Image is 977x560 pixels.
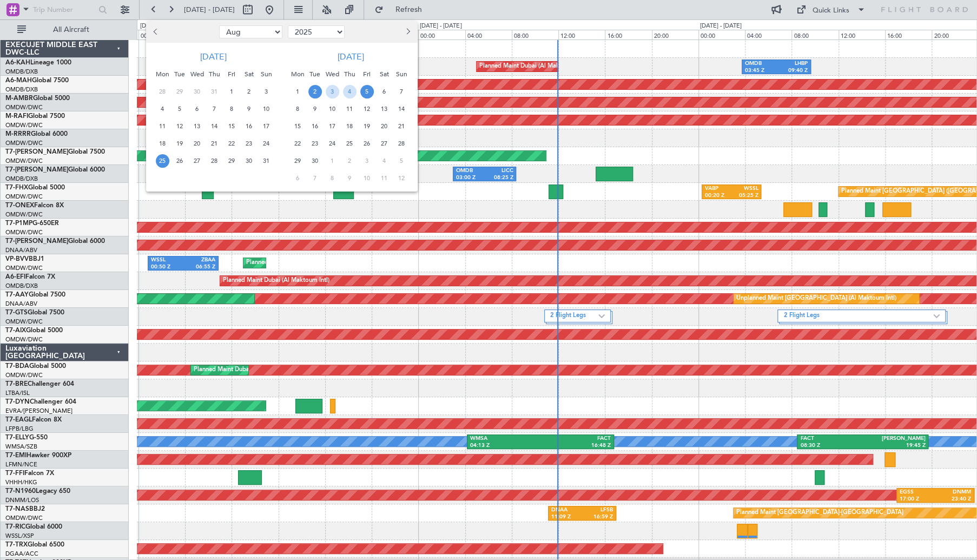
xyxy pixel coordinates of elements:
span: 10 [326,102,339,116]
span: 3 [326,85,339,98]
div: Sat [240,65,258,83]
span: 1 [225,85,239,98]
span: 21 [208,137,221,150]
span: 1 [326,154,339,168]
span: 1 [291,85,305,98]
div: 6-8-2025 [188,100,206,117]
span: 13 [190,120,204,133]
span: 22 [291,137,305,150]
span: 13 [378,102,391,116]
span: 5 [173,102,187,116]
span: 19 [360,120,374,133]
span: 27 [378,137,391,150]
span: 30 [308,154,322,168]
div: 21-8-2025 [206,135,223,152]
div: 8-8-2025 [223,100,240,117]
div: 24-8-2025 [258,135,275,152]
span: 25 [156,154,169,168]
div: 28-9-2025 [393,135,410,152]
div: 30-8-2025 [240,152,258,169]
div: 27-9-2025 [375,135,393,152]
div: Wed [188,65,206,83]
div: 31-7-2025 [206,83,223,100]
span: 10 [360,172,374,185]
div: 15-9-2025 [289,117,306,135]
div: 29-8-2025 [223,152,240,169]
select: Select month [219,25,282,38]
span: 6 [291,172,305,185]
div: Thu [341,65,358,83]
span: 12 [173,120,187,133]
span: 21 [395,120,408,133]
div: 23-9-2025 [306,135,324,152]
div: 14-8-2025 [206,117,223,135]
div: Fri [223,65,240,83]
div: 2-10-2025 [341,152,358,169]
span: 10 [260,102,273,116]
div: 20-8-2025 [188,135,206,152]
div: 3-9-2025 [324,83,341,100]
span: 11 [343,102,357,116]
div: 16-8-2025 [240,117,258,135]
div: 8-9-2025 [289,100,306,117]
span: 17 [260,120,273,133]
span: 8 [291,102,305,116]
span: 9 [343,172,357,185]
div: 10-10-2025 [358,169,375,187]
span: 6 [190,102,204,116]
div: Mon [289,65,306,83]
span: 11 [378,172,391,185]
div: 1-9-2025 [289,83,306,100]
div: 24-9-2025 [324,135,341,152]
span: 15 [225,120,239,133]
div: 1-10-2025 [324,152,341,169]
div: 6-9-2025 [375,83,393,100]
div: Wed [324,65,341,83]
span: 18 [156,137,169,150]
div: 20-9-2025 [375,117,393,135]
span: 18 [343,120,357,133]
div: 23-8-2025 [240,135,258,152]
div: Tue [306,65,324,83]
div: 7-10-2025 [306,169,324,187]
span: 2 [242,85,256,98]
div: 29-9-2025 [289,152,306,169]
span: 24 [326,137,339,150]
div: 4-8-2025 [154,100,171,117]
span: 27 [190,154,204,168]
div: 25-9-2025 [341,135,358,152]
span: 4 [343,85,357,98]
div: 5-10-2025 [393,152,410,169]
div: 10-8-2025 [258,100,275,117]
div: 19-9-2025 [358,117,375,135]
div: 18-8-2025 [154,135,171,152]
div: 4-9-2025 [341,83,358,100]
div: 2-9-2025 [306,83,324,100]
span: 16 [308,120,322,133]
div: 21-9-2025 [393,117,410,135]
div: 28-7-2025 [154,83,171,100]
div: 7-8-2025 [206,100,223,117]
div: 17-9-2025 [324,117,341,135]
div: 19-8-2025 [171,135,188,152]
span: 20 [378,120,391,133]
span: 12 [395,172,408,185]
div: 11-8-2025 [154,117,171,135]
div: 5-9-2025 [358,83,375,100]
span: 14 [395,102,408,116]
span: 9 [242,102,256,116]
div: 22-8-2025 [223,135,240,152]
div: 9-10-2025 [341,169,358,187]
div: Mon [154,65,171,83]
select: Select year [288,25,345,38]
div: 2-8-2025 [240,83,258,100]
div: 31-8-2025 [258,152,275,169]
span: 30 [242,154,256,168]
span: 9 [308,102,322,116]
div: 15-8-2025 [223,117,240,135]
span: 29 [173,85,187,98]
div: 30-7-2025 [188,83,206,100]
span: 28 [156,85,169,98]
span: 5 [360,85,374,98]
div: 3-10-2025 [358,152,375,169]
